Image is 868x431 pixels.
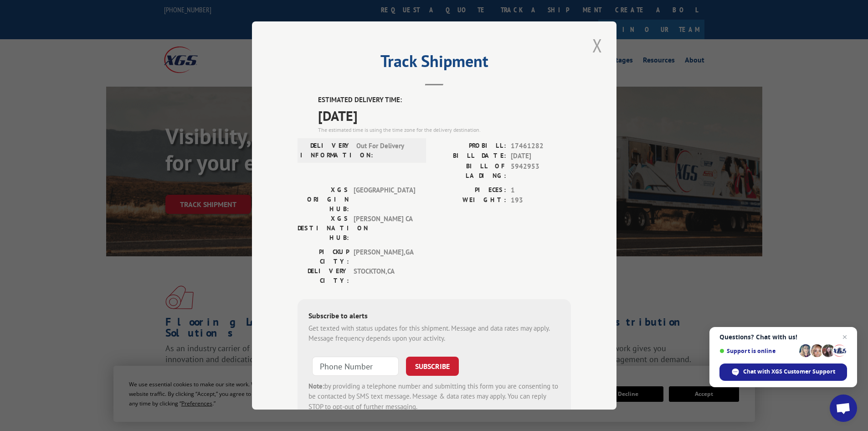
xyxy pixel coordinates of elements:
[830,395,857,422] a: Open chat
[590,33,605,58] button: Close modal
[298,214,349,243] label: XGS DESTINATION HUB:
[511,161,571,181] span: 5942953
[300,141,352,160] label: DELIVERY INFORMATION:
[318,105,571,126] span: [DATE]
[719,333,847,341] span: Questions? Chat with us!
[719,363,847,381] span: Chat with XGS Customer Support
[308,323,560,344] div: Get texted with status updates for this shipment. Message and data rates may apply. Message frequ...
[434,141,506,151] label: PROBILL:
[511,185,571,196] span: 1
[298,247,349,266] label: PICKUP CITY:
[434,151,506,161] label: BILL DATE:
[312,357,399,376] input: Phone Number
[511,141,571,151] span: 17461282
[308,381,560,412] div: by providing a telephone number and submitting this form you are consenting to be contacted by SM...
[298,185,349,214] label: XGS ORIGIN HUB:
[308,382,324,390] strong: Note:
[318,126,571,134] div: The estimated time is using the time zone for the delivery destination.
[406,357,459,376] button: SUBSCRIBE
[308,310,560,323] div: Subscribe to alerts
[511,195,571,206] span: 193
[511,151,571,161] span: [DATE]
[354,247,415,266] span: [PERSON_NAME] , GA
[434,185,506,196] label: PIECES:
[318,95,571,105] label: ESTIMATED DELIVERY TIME:
[298,55,571,72] h2: Track Shipment
[354,214,415,243] span: [PERSON_NAME] CA
[354,266,415,286] span: STOCKTON , CA
[298,266,349,286] label: DELIVERY CITY:
[354,185,415,214] span: [GEOGRAPHIC_DATA]
[719,348,796,354] span: Support is online
[434,195,506,206] label: WEIGHT:
[743,368,835,376] span: Chat with XGS Customer Support
[356,141,418,160] span: Out For Delivery
[434,161,506,181] label: BILL OF LADING:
